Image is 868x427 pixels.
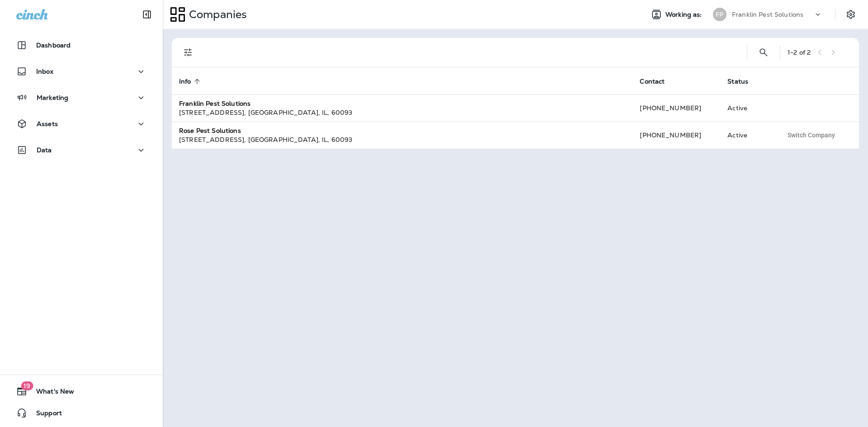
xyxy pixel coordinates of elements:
button: Inbox [9,62,154,80]
button: Data [9,141,154,159]
div: FP [713,8,726,21]
p: Assets [37,120,58,127]
td: [PHONE_NUMBER] [632,94,720,122]
div: 1 - 2 of 2 [788,49,811,56]
button: Marketing [9,89,154,107]
span: Status [727,77,760,85]
button: Filters [179,43,197,61]
span: Info [179,77,203,85]
button: Dashboard [9,36,154,54]
span: Info [179,78,191,85]
span: Working as: [665,11,704,19]
strong: Franklin Pest Solutions [179,99,250,108]
span: Switch Company [788,132,835,138]
td: Active [720,94,775,122]
p: Data [37,146,52,154]
span: Support [27,409,62,420]
p: Franklin Pest Solutions [732,11,803,18]
p: Companies [185,8,247,21]
button: Collapse Sidebar [134,5,160,23]
td: Active [720,122,775,149]
button: Assets [9,115,154,133]
p: Dashboard [36,42,71,49]
span: Status [727,78,748,85]
button: Support [9,404,154,422]
p: Marketing [37,94,68,101]
div: [STREET_ADDRESS] , [GEOGRAPHIC_DATA] , IL , 60093 [179,108,625,117]
span: Contact [640,77,676,85]
button: Search Companies [755,43,773,61]
td: [PHONE_NUMBER] [632,122,720,149]
p: Inbox [36,68,53,75]
button: 19What's New [9,382,154,400]
div: [STREET_ADDRESS] , [GEOGRAPHIC_DATA] , IL , 60093 [179,135,625,144]
button: Settings [843,6,859,23]
span: What's New [27,388,74,399]
button: Switch Company [783,128,840,142]
span: 19 [21,381,33,390]
strong: Rose Pest Solutions [179,127,241,135]
span: Contact [640,78,665,85]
